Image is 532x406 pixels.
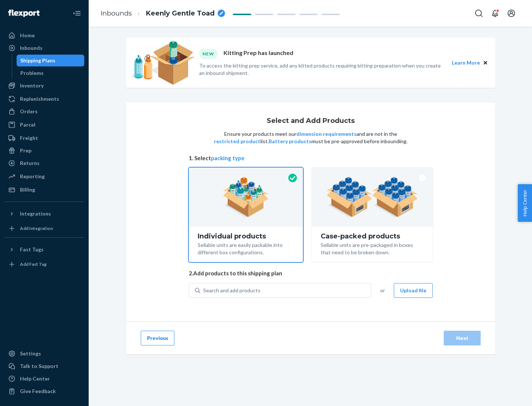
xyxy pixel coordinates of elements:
a: Reporting [4,171,84,182]
button: Open Search Box [471,6,486,21]
span: 1. Select [189,154,433,162]
a: Returns [4,157,84,169]
button: packing type [211,154,245,162]
a: Parcel [4,119,84,131]
a: Freight [4,132,84,144]
button: restricted product [214,138,260,145]
button: Integrations [4,208,84,220]
div: Billing [20,186,35,193]
div: Freight [20,134,38,142]
div: Give Feedback [20,388,56,395]
div: Add Fast Tag [20,261,47,267]
button: Upload file [394,283,433,298]
div: Search and add products [203,287,260,294]
a: Prep [4,145,84,156]
a: Inbounds [100,9,132,17]
button: Open notifications [488,6,502,21]
div: Shipping Plans [20,57,55,64]
div: Add Integration [20,225,53,231]
div: Fast Tags [20,246,44,253]
a: Orders [4,106,84,117]
a: Home [4,30,84,41]
div: Inbounds [20,44,42,52]
button: Battery products [269,138,311,145]
button: Give Feedback [4,385,84,397]
div: Talk to Support [20,362,58,370]
div: Sellable units are easily packable into different box configurations. [198,240,294,256]
button: dimension requirements [296,130,357,138]
div: Reporting [20,173,45,180]
div: Parcel [20,121,35,128]
div: Inventory [20,82,44,89]
a: Inventory [4,80,84,92]
button: Next [444,331,481,345]
div: Help Center [20,375,50,382]
span: 2. Add products to this shipping plan [189,269,433,277]
div: Settings [20,350,41,357]
a: Help Center [4,373,84,385]
p: Kitting Prep has launched [224,49,293,59]
div: Next [450,334,474,342]
a: Settings [4,348,84,359]
div: Sellable units are pre-packaged in boxes that need to be broken down. [321,240,424,256]
div: Individual products [198,233,294,240]
div: Home [20,32,35,39]
button: Previous [141,331,174,345]
a: Shipping Plans [17,55,85,66]
button: Fast Tags [4,244,84,255]
img: case-pack.59cecea509d18c883b923b81aeac6d0b.png [326,177,418,217]
div: Orders [20,108,38,115]
button: Help Center [518,184,532,222]
a: Replenishments [4,93,84,105]
div: Case-packed products [321,233,424,240]
span: or [380,287,385,294]
button: Open account menu [504,6,519,21]
img: individual-pack.facf35554cb0f1810c75b2bd6df2d64e.png [223,177,269,217]
a: Add Integration [4,223,84,234]
h1: Select and Add Products [267,117,355,125]
div: NEW [199,49,218,59]
div: Problems [20,69,44,77]
div: Prep [20,147,31,154]
a: Inbounds [4,42,84,54]
div: Integrations [20,210,51,217]
button: Learn More [452,59,480,67]
div: Returns [20,159,40,167]
ol: breadcrumbs [95,3,231,24]
a: Problems [17,67,85,79]
a: Talk to Support [4,360,84,372]
button: Close Navigation [69,6,84,21]
a: Billing [4,184,84,196]
button: Close [481,59,490,67]
img: Flexport logo [8,10,40,17]
a: Add Fast Tag [4,258,84,270]
div: Replenishments [20,95,59,103]
span: Keenly Gentle Toad [146,9,215,18]
p: To access the kitting prep service, add any kitted products requiring kitting preparation when yo... [199,62,445,77]
p: Ensure your products meet our and are not in the list. must be pre-approved before inbounding. [213,130,408,145]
